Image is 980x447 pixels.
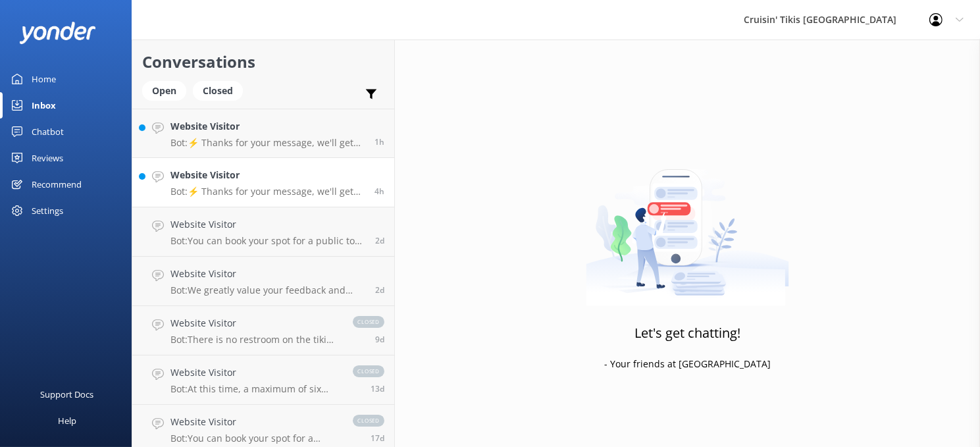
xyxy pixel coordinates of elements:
h4: Website Visitor [170,415,340,429]
p: Bot: We greatly value your feedback and encourage you to leave a review for us on Google at [URL]... [170,284,365,296]
a: Website VisitorBot:⚡ Thanks for your message, we'll get back to you as soon as we can. You're als... [132,158,394,207]
p: Bot: ⚡ Thanks for your message, we'll get back to you as soon as we can. You're also welcome to k... [170,186,365,197]
p: Bot: At this time, a maximum of six guests can be accommodated on a private tour. [170,383,340,395]
div: Closed [193,81,243,101]
h4: Website Visitor [170,119,365,134]
div: Support Docs [41,381,94,408]
span: 03:47pm 31-Jul-2025 (UTC -05:00) America/Cancun [371,433,384,444]
div: Reviews [32,145,63,171]
h3: Let's get chatting! [634,323,740,344]
div: Help [58,408,76,434]
div: Recommend [32,171,82,197]
div: Settings [32,197,63,224]
img: artwork of a man stealing a conversation from at giant smartphone [586,142,789,306]
h2: Conversations [142,49,384,74]
div: Home [32,66,56,92]
span: closed [353,316,384,328]
a: Website VisitorBot:⚡ Thanks for your message, we'll get back to you as soon as we can. You're als... [132,109,394,158]
span: 11:02am 16-Aug-2025 (UTC -05:00) America/Cancun [375,235,384,246]
span: closed [353,415,384,427]
h4: Website Visitor [170,217,365,232]
img: yonder-white-logo.png [20,22,95,43]
a: Closed [193,83,249,97]
h4: Website Visitor [170,168,365,182]
div: Inbox [32,92,56,118]
h4: Website Visitor [170,267,365,281]
span: 10:24am 09-Aug-2025 (UTC -05:00) America/Cancun [375,334,384,345]
span: closed [353,365,384,377]
a: Open [142,83,193,97]
p: - Your friends at [GEOGRAPHIC_DATA] [604,357,771,371]
div: Chatbot [32,118,64,145]
p: Bot: ⚡ Thanks for your message, we'll get back to you as soon as we can. You're also welcome to k... [170,137,365,149]
p: Bot: There is no restroom on the tiki boat. However, restrooms are available before or after your... [170,334,340,346]
div: Open [142,81,186,101]
a: Website VisitorBot:There is no restroom on the tiki boat. However, restrooms are available before... [132,306,394,355]
a: Website VisitorBot:We greatly value your feedback and encourage you to leave a review for us on G... [132,257,394,306]
span: 10:53am 18-Aug-2025 (UTC -05:00) America/Cancun [374,136,384,147]
span: 07:27am 18-Aug-2025 (UTC -05:00) America/Cancun [374,186,384,197]
span: 11:35pm 04-Aug-2025 (UTC -05:00) America/Cancun [371,383,384,394]
p: Bot: You can book your spot for a public tour online at [URL][DOMAIN_NAME]. [170,235,365,247]
a: Website VisitorBot:You can book your spot for a public tour online at [URL][DOMAIN_NAME].2d [132,207,394,257]
span: 07:44am 16-Aug-2025 (UTC -05:00) America/Cancun [375,284,384,296]
h4: Website Visitor [170,365,340,380]
h4: Website Visitor [170,316,340,330]
p: Bot: You can book your spot for a public tour online at [URL][DOMAIN_NAME]. [170,433,340,444]
a: Website VisitorBot:At this time, a maximum of six guests can be accommodated on a private tour.cl... [132,355,394,405]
